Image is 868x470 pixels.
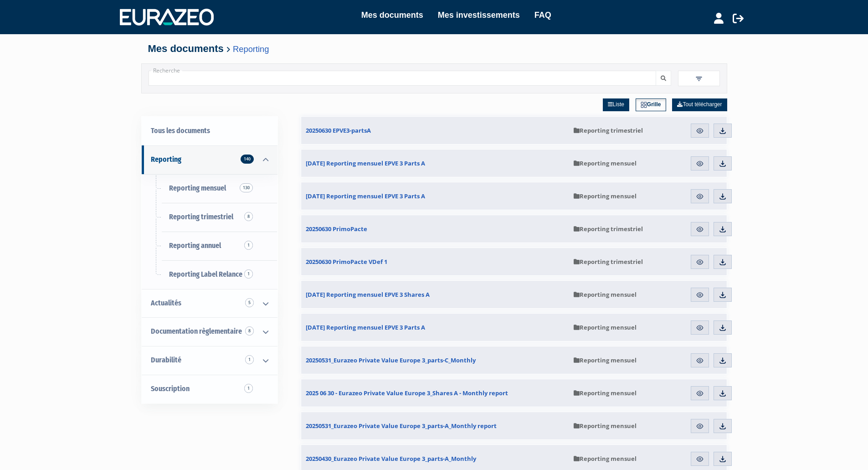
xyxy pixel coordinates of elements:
[244,269,253,279] span: 1
[142,117,277,145] a: Tous les documents
[574,389,637,397] span: Reporting mensuel
[306,422,497,430] span: 20250531_Eurazeo Private Value Europe 3_parts-A_Monthly report
[438,9,520,21] a: Mes investissements
[142,145,277,174] a: Reporting 140
[696,225,704,233] img: eye.svg
[696,389,704,398] img: eye.svg
[636,98,666,111] a: Grille
[301,314,569,341] a: [DATE] Reporting mensuel EPVE 3 Parts A
[306,192,425,200] span: [DATE] Reporting mensuel EPVE 3 Parts A
[301,248,569,275] a: 20250630 PrimoPacte VDef 1
[142,346,277,375] a: Durabilité 1
[169,212,233,221] span: Reporting trimestriel
[241,155,254,164] span: 140
[719,258,727,266] img: download.svg
[719,356,727,365] img: download.svg
[142,317,277,346] a: Documentation règlementaire 8
[574,192,637,200] span: Reporting mensuel
[574,159,637,167] span: Reporting mensuel
[244,241,253,250] span: 1
[301,150,569,177] a: [DATE] Reporting mensuel EPVE 3 Parts A
[142,232,277,260] a: Reporting annuel1
[719,127,727,135] img: download.svg
[306,356,476,364] span: 20250531_Eurazeo Private Value Europe 3_parts-C_Monthly
[574,290,637,299] span: Reporting mensuel
[695,75,703,83] img: filter.svg
[301,182,569,210] a: [DATE] Reporting mensuel EPVE 3 Parts A
[574,422,637,430] span: Reporting mensuel
[306,323,425,331] span: [DATE] Reporting mensuel EPVE 3 Parts A
[574,225,643,233] span: Reporting trimestriel
[301,346,569,374] a: 20250531_Eurazeo Private Value Europe 3_parts-C_Monthly
[574,455,637,463] span: Reporting mensuel
[142,174,277,203] a: Reporting mensuel130
[306,258,387,266] span: 20250630 PrimoPacte VDef 1
[696,356,704,365] img: eye.svg
[696,192,704,201] img: eye.svg
[301,379,569,407] a: 2025 06 30 - Eurazeo Private Value Europe 3_Shares A - Monthly report
[306,455,476,463] span: 20250430_Eurazeo Private Value Europe 3_parts-A_Monthly
[151,384,190,393] span: Souscription
[361,9,423,21] a: Mes documents
[696,324,704,332] img: eye.svg
[603,98,629,111] a: Liste
[149,71,656,86] input: Recherche
[240,183,253,192] span: 130
[142,203,277,232] a: Reporting trimestriel8
[245,326,254,336] span: 8
[301,215,569,243] a: 20250630 PrimoPacte
[151,299,181,307] span: Actualités
[301,117,569,144] a: 20250630 EPVE3-partsA
[151,356,181,364] span: Durabilité
[151,155,181,164] span: Reporting
[169,270,242,279] span: Reporting Label Relance
[719,225,727,233] img: download.svg
[696,127,704,135] img: eye.svg
[574,126,643,134] span: Reporting trimestriel
[245,355,254,364] span: 1
[641,102,647,108] img: grid.svg
[151,327,242,336] span: Documentation règlementaire
[306,126,371,134] span: 20250630 EPVE3-partsA
[534,9,551,21] a: FAQ
[719,389,727,398] img: download.svg
[719,324,727,332] img: download.svg
[142,289,277,318] a: Actualités 5
[719,291,727,299] img: download.svg
[306,389,508,397] span: 2025 06 30 - Eurazeo Private Value Europe 3_Shares A - Monthly report
[169,184,226,192] span: Reporting mensuel
[306,290,430,299] span: [DATE] Reporting mensuel EPVE 3 Shares A
[696,291,704,299] img: eye.svg
[672,98,727,111] a: Tout télécharger
[574,258,643,266] span: Reporting trimestriel
[696,160,704,168] img: eye.svg
[233,44,269,54] a: Reporting
[142,375,277,403] a: Souscription1
[574,356,637,364] span: Reporting mensuel
[696,258,704,266] img: eye.svg
[169,241,221,250] span: Reporting annuel
[120,9,214,25] img: 1732889491-logotype_eurazeo_blanc_rvb.png
[244,212,253,221] span: 8
[719,160,727,168] img: download.svg
[142,260,277,289] a: Reporting Label Relance1
[719,422,727,430] img: download.svg
[244,384,253,393] span: 1
[301,281,569,308] a: [DATE] Reporting mensuel EPVE 3 Shares A
[574,323,637,331] span: Reporting mensuel
[148,43,720,54] h4: Mes documents
[719,455,727,463] img: download.svg
[301,412,569,439] a: 20250531_Eurazeo Private Value Europe 3_parts-A_Monthly report
[245,298,254,307] span: 5
[696,455,704,463] img: eye.svg
[306,159,425,167] span: [DATE] Reporting mensuel EPVE 3 Parts A
[719,192,727,201] img: download.svg
[696,422,704,430] img: eye.svg
[306,225,367,233] span: 20250630 PrimoPacte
